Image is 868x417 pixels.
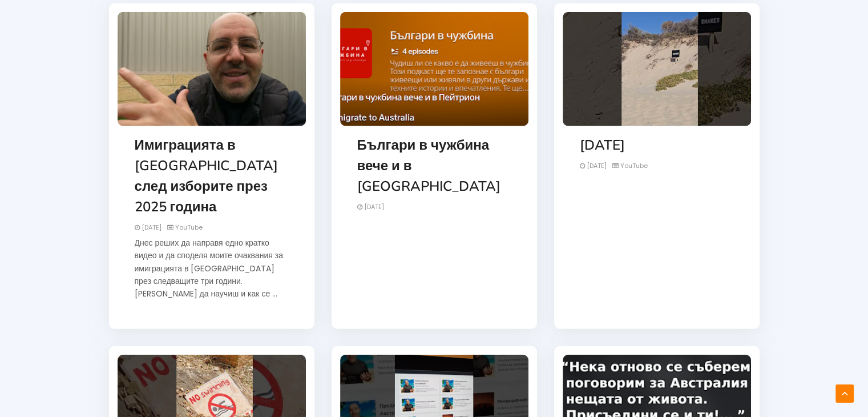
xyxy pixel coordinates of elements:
img: 16 November 2024 [563,12,751,126]
abbr: 23 май [142,223,162,232]
a: Българи в чужбина вече и в [GEOGRAPHIC_DATA] [357,136,500,195]
div: Back to Top [835,384,854,403]
span: YouTube [612,161,648,170]
a: Имиграцията в [GEOGRAPHIC_DATA] след изборите през 2025 година [135,136,278,216]
span: YouTube [167,223,203,232]
img: Българи в чужбина вече и в Пейтрион [340,12,528,126]
p: Днес реших да направя едно кратко видео и да споделя моите очаквания за имиграцията в [GEOGRAPHIC... [135,236,289,300]
abbr: 09 май [364,202,384,211]
img: Имиграцията в Австралия след изборите през 2025 година [118,12,306,126]
a: [DATE] [580,136,625,154]
abbr: 16 ноември [587,161,607,170]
